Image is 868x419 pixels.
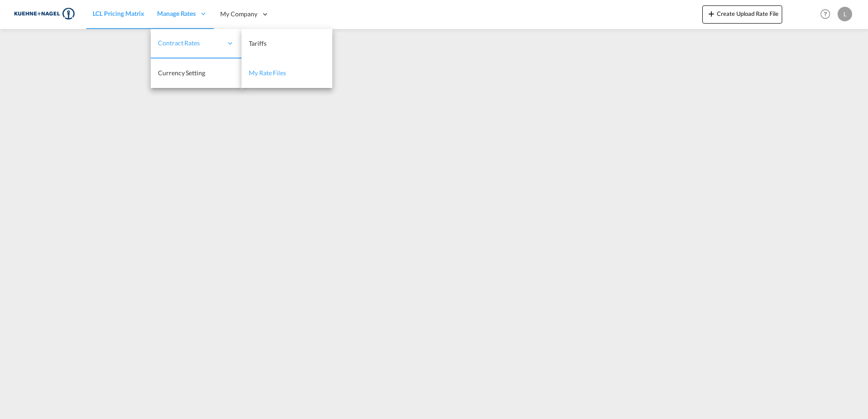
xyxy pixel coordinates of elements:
[158,69,205,77] span: Currency Setting
[157,9,196,18] span: Manage Rates
[249,39,266,47] span: Tariffs
[242,29,332,58] a: Tariffs
[706,8,717,19] md-icon: icon-plus 400-fg
[702,5,782,24] button: icon-plus 400-fgCreate Upload Rate File
[838,7,852,21] div: L
[818,6,833,22] span: Help
[93,10,144,17] span: LCL Pricing Matrix
[14,4,75,24] img: 36441310f41511efafde313da40ec4a4.png
[818,6,838,23] div: Help
[151,29,242,58] div: Contract Rates
[158,39,222,48] span: Contract Rates
[242,58,332,88] a: My Rate Files
[151,58,242,88] a: Currency Setting
[220,10,257,19] span: My Company
[249,69,286,77] span: My Rate Files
